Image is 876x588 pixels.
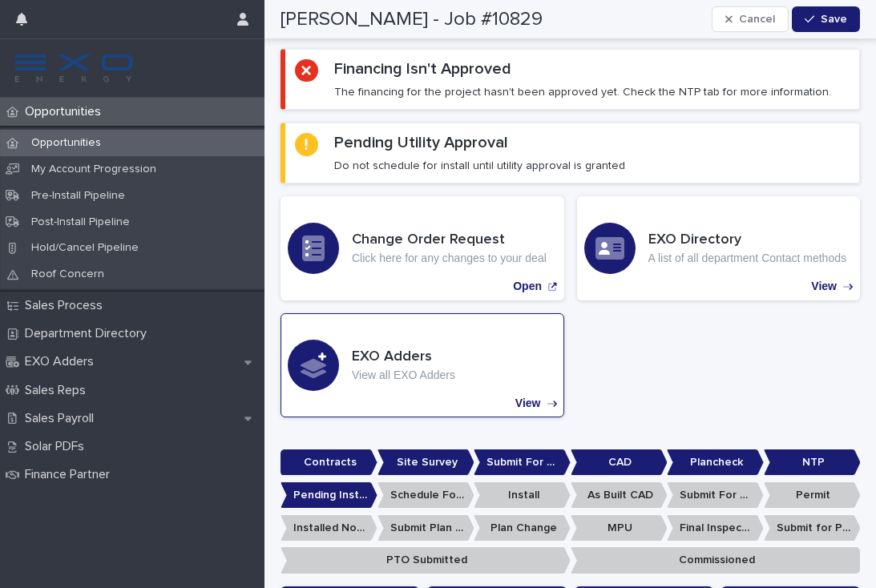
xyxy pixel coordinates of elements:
[352,252,547,265] p: Click here for any changes to your deal
[281,313,564,417] a: View
[18,268,117,281] p: Roof Concern
[667,482,764,509] p: Submit For Permit
[352,369,455,382] p: View all EXO Adders
[18,241,151,255] p: Hold/Cancel Pipeline
[377,515,474,542] p: Submit Plan Change
[18,136,114,150] p: Opportunities
[18,163,169,176] p: My Account Progression
[334,85,831,99] p: The financing for the project hasn't been approved yet. Check the NTP tab for more information.
[571,449,668,476] p: CAD
[334,133,508,152] h2: Pending Utility Approval
[18,215,143,229] p: Post-Install Pipeline
[377,449,474,476] p: Site Survey
[18,383,99,398] p: Sales Reps
[513,280,542,293] p: Open
[281,196,564,300] a: Open
[377,482,474,509] p: Schedule For Install
[18,189,138,203] p: Pre-Install Pipeline
[667,515,764,542] p: Final Inspection
[648,232,846,249] h3: EXO Directory
[764,515,861,542] p: Submit for PTO
[281,547,571,574] p: PTO Submitted
[18,439,97,454] p: Solar PDFs
[13,52,135,84] img: FKS5r6ZBThi8E5hshIGi
[18,354,107,369] p: EXO Adders
[18,411,107,426] p: Sales Payroll
[821,14,847,25] span: Save
[281,449,377,476] p: Contracts
[577,196,861,300] a: View
[515,397,541,410] p: View
[18,298,115,313] p: Sales Process
[764,449,861,476] p: NTP
[474,449,571,476] p: Submit For CAD
[571,515,668,542] p: MPU
[281,8,543,31] h2: [PERSON_NAME] - Job #10829
[571,547,861,574] p: Commissioned
[334,159,625,173] p: Do not schedule for install until utility approval is granted
[764,482,861,509] p: Permit
[18,467,123,482] p: Finance Partner
[811,280,837,293] p: View
[474,482,571,509] p: Install
[352,348,455,366] h3: EXO Adders
[648,252,846,265] p: A list of all department Contact methods
[667,449,764,476] p: Plancheck
[18,104,114,119] p: Opportunities
[18,326,159,341] p: Department Directory
[474,515,571,542] p: Plan Change
[792,6,860,32] button: Save
[712,6,789,32] button: Cancel
[352,232,547,249] h3: Change Order Request
[571,482,668,509] p: As Built CAD
[281,515,377,542] p: Installed No Permit
[334,59,511,79] h2: Financing Isn't Approved
[739,14,775,25] span: Cancel
[281,482,377,509] p: Pending Install Task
